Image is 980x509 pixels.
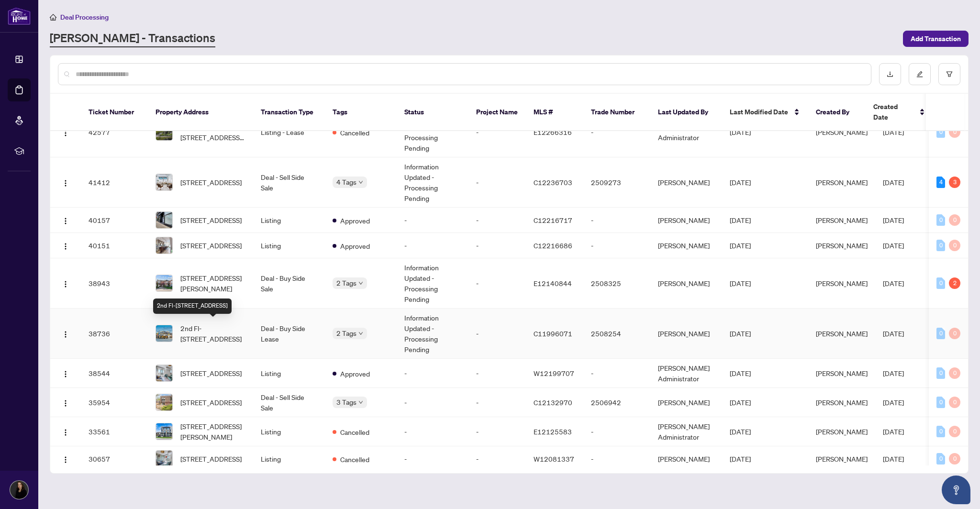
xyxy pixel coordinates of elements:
img: thumbnail-img [156,124,172,140]
div: 0 [949,426,960,437]
td: Deal - Sell Side Sale [253,157,325,208]
div: 0 [949,367,960,379]
td: - [583,359,650,388]
span: [DATE] [730,329,751,338]
th: Tags [325,94,397,131]
img: Logo [62,370,69,378]
span: 4 Tags [336,177,356,188]
img: thumbnail-img [156,174,172,190]
img: Logo [62,331,69,338]
span: C11996071 [534,329,572,338]
td: [PERSON_NAME] Administrator [650,359,722,388]
button: download [879,63,901,85]
td: 42577 [81,107,148,157]
span: C12216717 [534,216,572,224]
div: 0 [949,240,960,251]
img: Logo [62,179,69,187]
td: Deal - Buy Side Lease [253,309,325,359]
th: Status [397,94,468,131]
span: [STREET_ADDRESS] [180,177,242,188]
td: - [468,388,526,417]
a: [PERSON_NAME] - Transactions [50,30,215,47]
div: 0 [949,453,960,465]
td: Listing [253,446,325,472]
span: 2 Tags [336,277,356,288]
div: 0 [936,367,945,379]
img: Logo [62,280,69,288]
span: Basement Apt-[STREET_ADDRESS][PERSON_NAME] [180,122,245,143]
span: [PERSON_NAME] [816,369,868,377]
td: Information Updated - Processing Pending [397,309,468,359]
td: Listing [253,208,325,233]
span: [DATE] [883,128,904,136]
img: Logo [62,429,69,436]
div: 0 [949,214,960,226]
button: Logo [58,395,73,410]
button: filter [938,63,960,85]
div: 3 [949,177,960,188]
div: 0 [936,426,945,437]
span: Last Modified Date [730,107,788,117]
span: [STREET_ADDRESS][PERSON_NAME] [180,421,245,442]
td: Deal - Sell Side Sale [253,388,325,417]
span: Approved [340,241,370,251]
span: [PERSON_NAME] [816,454,868,463]
td: - [397,233,468,258]
td: - [468,417,526,446]
img: logo [8,7,31,25]
th: Property Address [148,94,253,131]
td: Information Updated - Processing Pending [397,107,468,157]
td: 40151 [81,233,148,258]
span: 3 Tags [336,397,356,408]
td: - [468,258,526,309]
th: Created Date [866,94,933,131]
button: Logo [58,326,73,341]
th: Trade Number [583,94,650,131]
td: 41412 [81,157,148,208]
td: Information Updated - Processing Pending [397,258,468,309]
span: [PERSON_NAME] [816,216,868,224]
td: - [583,107,650,157]
span: Approved [340,215,370,226]
img: thumbnail-img [156,365,172,381]
div: 4 [936,177,945,188]
button: Logo [58,424,73,439]
td: - [397,388,468,417]
span: [DATE] [730,178,751,187]
td: [PERSON_NAME] [650,157,722,208]
img: thumbnail-img [156,275,172,291]
td: - [468,107,526,157]
td: 40157 [81,208,148,233]
span: down [358,331,363,336]
img: thumbnail-img [156,451,172,467]
span: [DATE] [883,427,904,436]
td: - [468,233,526,258]
td: 38544 [81,359,148,388]
span: filter [946,71,953,77]
td: [PERSON_NAME] Administrator [650,107,722,157]
span: Approved [340,368,370,379]
th: Created By [808,94,866,131]
span: E12140844 [534,279,572,288]
span: [DATE] [730,398,751,407]
img: thumbnail-img [156,212,172,228]
span: 2nd Fl-[STREET_ADDRESS] [180,323,245,344]
span: [DATE] [883,398,904,407]
div: 0 [936,126,945,138]
th: Project Name [468,94,526,131]
span: [DATE] [730,369,751,377]
td: [PERSON_NAME] [650,233,722,258]
td: 2509273 [583,157,650,208]
button: Logo [58,212,73,228]
td: [PERSON_NAME] Administrator [650,417,722,446]
td: 33561 [81,417,148,446]
img: thumbnail-img [156,237,172,254]
span: [STREET_ADDRESS][PERSON_NAME] [180,273,245,294]
td: Information Updated - Processing Pending [397,157,468,208]
img: thumbnail-img [156,423,172,440]
td: Listing - Lease [253,107,325,157]
div: 0 [936,214,945,226]
span: download [887,71,893,77]
span: down [358,281,363,286]
span: W12081337 [534,454,574,463]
